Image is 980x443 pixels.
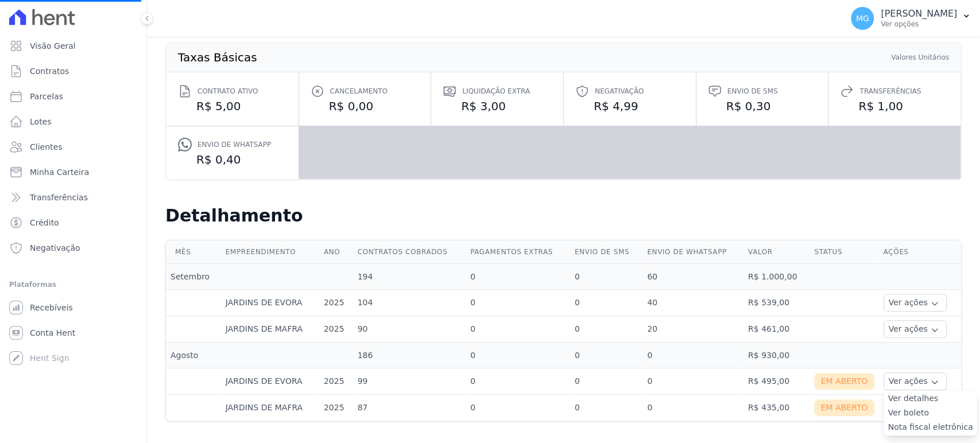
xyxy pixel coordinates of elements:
button: Ver ações [884,294,947,312]
span: Liquidação extra [462,86,530,97]
th: Ações [879,240,961,264]
th: Valor [743,240,809,264]
div: Plataformas [9,278,137,292]
a: Visão Geral [5,34,142,57]
td: 20 [642,316,743,343]
th: Ano [319,240,353,264]
dd: R$ 1,00 [840,98,949,114]
td: JARDINS DE MAFRA [221,316,319,343]
td: 0 [466,264,570,290]
span: Envio de SMS [727,86,778,97]
th: Taxas Básicas [177,52,258,63]
td: JARDINS DE MAFRA [221,395,319,421]
button: MG [PERSON_NAME] Ver opções [842,2,980,34]
dd: R$ 0,40 [178,151,287,168]
td: 0 [570,395,642,421]
td: R$ 1.000,00 [743,264,809,290]
a: Contratos [5,60,142,83]
td: 194 [353,264,466,290]
dd: R$ 3,00 [443,98,552,114]
a: Transferências [5,186,142,209]
td: 0 [642,343,743,368]
dd: R$ 5,00 [178,98,287,114]
td: JARDINS DE EVORA [221,290,319,316]
a: Lotes [5,110,142,133]
td: 90 [353,316,466,343]
div: Em Aberto [814,373,874,390]
span: Transferências [30,192,88,203]
span: Conta Hent [30,327,75,339]
span: Clientes [30,141,62,153]
td: 0 [570,264,642,290]
span: Crédito [30,217,59,228]
td: R$ 495,00 [743,368,809,395]
th: Mês [166,240,221,264]
td: 0 [466,395,570,421]
a: Conta Hent [5,321,142,344]
td: R$ 930,00 [743,343,809,368]
span: Transferências [859,86,921,97]
button: Ver ações [884,320,947,338]
td: R$ 435,00 [743,395,809,421]
td: 0 [570,343,642,368]
td: R$ 461,00 [743,316,809,343]
td: 2025 [319,368,353,395]
td: 2025 [319,395,353,421]
td: 2025 [319,290,353,316]
a: Crédito [5,211,142,234]
td: 0 [466,290,570,316]
td: R$ 539,00 [743,290,809,316]
td: 0 [466,316,570,343]
td: 0 [570,290,642,316]
h2: Detalhamento [165,205,962,226]
th: Valores Unitários [890,52,950,63]
span: Cancelamento [330,86,388,97]
span: Lotes [30,116,52,127]
th: Empreendimento [221,240,319,264]
span: MG [856,14,869,22]
td: 0 [642,395,743,421]
td: 2025 [319,316,353,343]
a: Ver detalhes [888,393,973,405]
div: Em Aberto [814,399,874,416]
td: 0 [466,368,570,395]
span: Contratos [30,65,69,77]
dd: R$ 0,00 [311,98,420,114]
td: Setembro [166,264,221,290]
td: 104 [353,290,466,316]
td: 99 [353,368,466,395]
td: 40 [642,290,743,316]
span: Negativação [30,242,80,254]
td: 186 [353,343,466,368]
dd: R$ 4,99 [575,98,684,114]
td: 0 [642,368,743,395]
a: Recebíveis [5,296,142,319]
span: Contrato ativo [197,86,258,97]
td: 0 [570,316,642,343]
p: Ver opções [881,20,957,29]
a: Ver boleto [888,407,973,419]
th: Contratos cobrados [353,240,466,264]
span: Envio de Whatsapp [197,139,271,150]
a: Negativação [5,236,142,259]
td: 60 [642,264,743,290]
th: Envio de Whatsapp [642,240,743,264]
span: Parcelas [30,91,63,102]
th: Status [809,240,878,264]
button: Ver ações [884,372,947,390]
td: 87 [353,395,466,421]
span: Recebíveis [30,302,73,313]
span: Visão Geral [30,40,76,52]
th: Pagamentos extras [466,240,570,264]
td: 0 [570,368,642,395]
dd: R$ 0,30 [708,98,817,114]
a: Parcelas [5,85,142,108]
a: Minha Carteira [5,161,142,184]
span: Minha Carteira [30,166,89,178]
td: 0 [466,343,570,368]
a: Clientes [5,135,142,158]
td: Agosto [166,343,221,368]
p: [PERSON_NAME] [881,8,957,20]
span: Negativação [595,86,644,97]
th: Envio de SMS [570,240,642,264]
